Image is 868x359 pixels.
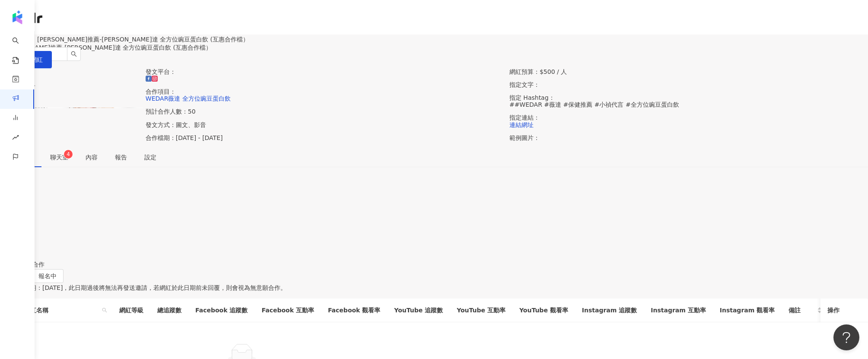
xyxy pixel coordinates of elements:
th: 總追蹤數 [150,299,188,322]
div: 內容 [86,152,98,162]
th: YouTube 觀看率 [512,299,575,322]
span: 網紅名稱 [24,305,99,315]
span: search [102,308,107,313]
iframe: Help Scout Beacon - Open [833,324,859,350]
p: 合作項目： [146,88,504,102]
p: 指定文字： [509,81,868,88]
span: [PERSON_NAME]推薦-[PERSON_NAME]達 全方位豌豆蛋白飲 (互惠合作檔） [37,36,249,43]
p: 範例圖片： [509,134,868,141]
p: 發文方式：圖文、影音 [146,121,504,128]
p: 發文平台： [146,68,504,82]
span: 報名中 [38,273,57,280]
span: search [71,51,77,57]
p: 合作檔期：[DATE] - [DATE] [146,134,504,141]
th: 備註 [782,299,829,322]
th: Facebook 追蹤數 [188,299,254,322]
p: 預計合作人數：50 [146,108,504,115]
th: Instagram 觀看率 [713,299,782,322]
span: 備註 [789,305,815,315]
img: logo icon [10,10,24,24]
a: 連結網址 [509,121,534,128]
sup: 4 [64,150,73,159]
p: 網紅預算：$500 / 人 [509,68,868,75]
th: Facebook 觀看率 [321,299,387,322]
p: ##WEDAR #薇達 #保健推薦 #小禎代言 #全方位豌豆蛋白飲 [509,101,868,108]
span: rise [12,129,19,148]
p: 指定 Hashtag： [509,94,868,108]
p: 指定連結： [509,114,868,128]
a: search [12,31,29,65]
th: 操作 [820,299,868,322]
th: YouTube 互動率 [450,299,512,322]
div: 設定 [144,152,156,162]
th: 網紅等級 [112,299,150,322]
th: Facebook 互動率 [254,299,321,322]
th: YouTube 追蹤數 [387,299,450,322]
th: Instagram 互動率 [644,299,712,322]
span: 聊天室 [50,154,68,160]
span: 4 [67,151,70,157]
a: WEDAR薇達 全方位豌豆蛋白飲 [146,95,231,102]
th: Instagram 追蹤數 [575,299,644,322]
span: search [100,304,109,317]
div: 報告 [115,152,127,162]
